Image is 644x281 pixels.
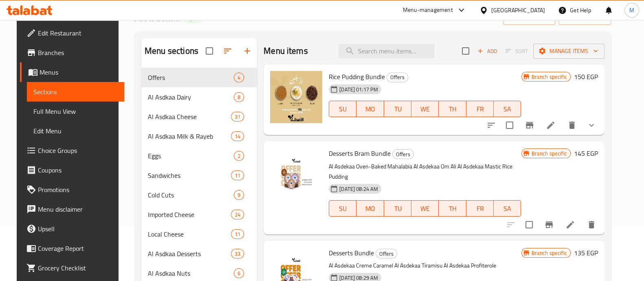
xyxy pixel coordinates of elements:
[562,115,582,135] button: delete
[141,166,257,185] div: Sandwiches11
[387,203,408,215] span: TU
[231,172,244,179] span: 11
[466,101,494,117] button: FR
[38,28,118,38] span: Edit Restaurant
[329,261,521,271] p: Al Asdekaa Creme Caramel Al Asdekaa Tiramisu Al Asdekaa Profiterole
[231,170,244,180] div: items
[141,87,257,107] div: Al Asdkaa Dairy8
[148,268,234,278] span: Al Asdkaa Nuts
[20,43,124,62] a: Branches
[141,185,257,205] div: Cold Cuts9
[201,42,218,60] span: Select all sections
[141,224,257,244] div: Local Cheese11
[546,120,556,130] a: Edit menu item
[148,249,231,259] span: Al Asdkaa Desserts
[38,224,118,234] span: Upsell
[38,165,118,175] span: Coupons
[574,148,598,159] h6: 145 EGP
[20,62,124,82] a: Menus
[497,203,518,215] span: SA
[148,190,234,200] span: Cold Cuts
[442,203,463,215] span: TH
[521,216,538,233] span: Select to update
[384,101,411,117] button: TU
[38,48,118,58] span: Branches
[148,229,231,239] span: Local Cheese
[336,86,381,93] span: [DATE] 01:17 PM
[20,141,124,160] a: Choice Groups
[33,87,118,97] span: Sections
[234,92,244,102] div: items
[533,44,604,59] button: Manage items
[329,147,391,159] span: Desserts Bram Bundle
[565,220,575,230] a: Edit menu item
[231,211,244,219] span: 24
[491,6,545,15] div: [GEOGRAPHIC_DATA]
[497,103,518,115] span: SA
[415,103,435,115] span: WE
[332,203,353,215] span: SU
[20,23,124,43] a: Edit Restaurant
[38,185,118,195] span: Promotions
[481,115,501,135] button: sort-choices
[360,103,380,115] span: MO
[148,92,234,102] span: Al Asdkaa Dairy
[338,44,435,58] input: search
[270,148,322,200] img: Desserts Bram Bundle
[565,12,604,22] span: export
[474,45,500,58] span: Add item
[231,229,244,239] div: items
[234,74,244,82] span: 4
[38,204,118,214] span: Menu disclaimer
[582,115,601,135] button: show more
[33,106,118,116] span: Full Menu View
[582,215,601,235] button: delete
[332,103,353,115] span: SU
[415,203,435,215] span: WE
[528,249,570,257] span: Branch specific
[141,126,257,146] div: Al Asdkaa Milk & Rayeb14
[38,243,118,253] span: Coverage Report
[141,107,257,126] div: Al Asdkaa Cheese31
[392,149,414,159] div: Offers
[234,93,244,101] span: 8
[40,67,118,77] span: Menus
[329,162,521,182] p: Al Asdekaa Oven-Baked Mahalabia Al Asdekaa Om Ali Al Asdekaa Mastic Rice Pudding
[20,180,124,199] a: Promotions
[356,200,384,217] button: MO
[411,101,439,117] button: WE
[411,200,439,217] button: WE
[387,73,408,82] div: Offers
[234,270,244,277] span: 6
[470,103,490,115] span: FR
[20,160,124,180] a: Coupons
[27,102,124,121] a: Full Menu View
[470,203,490,215] span: FR
[33,126,118,136] span: Edit Menu
[510,12,549,22] span: import
[234,152,244,160] span: 2
[574,71,598,82] h6: 150 EGP
[234,190,244,200] div: items
[231,133,244,140] span: 14
[528,150,570,157] span: Branch specific
[356,101,384,117] button: MO
[587,120,596,130] svg: Show Choices
[218,41,237,61] span: Sort sections
[384,200,411,217] button: TU
[141,205,257,224] div: Imported Cheese24
[457,42,474,60] span: Select section
[148,131,231,141] div: Al Asdkaa Milk & Rayeb
[329,71,385,83] span: Rice Pudding Bundle
[574,247,598,259] h6: 135 EGP
[141,68,257,87] div: Offers4
[148,170,231,180] span: Sandwiches
[148,151,234,161] span: Eggs
[474,45,500,58] button: Add
[403,5,453,15] div: Menu-management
